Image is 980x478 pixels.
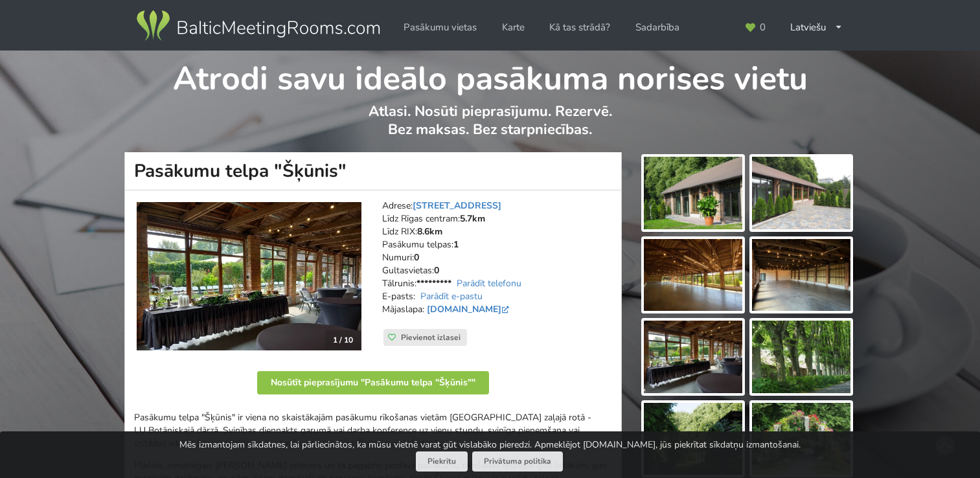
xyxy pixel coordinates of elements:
[257,371,489,394] button: Nosūtīt pieprasījumu "Pasākumu telpa "Šķūnis""
[752,157,850,229] img: Pasākumu telpa "Šķūnis" | Rīga | Pasākumu vieta - galerijas bilde
[401,332,461,343] span: Pievienot izlasei
[626,15,689,40] a: Sadarbība
[124,152,622,190] h1: Pasākumu telpa "Šķūnis"
[644,239,742,312] img: Pasākumu telpa "Šķūnis" | Rīga | Pasākumu vieta - galerijas bilde
[781,15,852,40] div: Latviešu
[453,238,459,251] strong: 1
[752,239,850,312] img: Pasākumu telpa "Šķūnis" | Rīga | Pasākumu vieta - galerijas bilde
[540,15,619,40] a: Kā tas strādā?
[414,251,419,264] strong: 0
[417,225,442,238] strong: 8.6km
[644,403,742,475] img: Pasākumu telpa "Šķūnis" | Rīga | Pasākumu vieta - galerijas bilde
[134,411,612,450] p: Pasākumu telpa "Šķūnis" ir viena no skaistākajām pasākumu rīkošanas vietām [GEOGRAPHIC_DATA] zaļa...
[457,277,521,290] a: Parādīt telefonu
[137,202,361,350] a: Neierastas vietas | Rīga | Pasākumu telpa "Šķūnis" 1 / 10
[413,199,501,212] a: [STREET_ADDRESS]
[134,8,382,44] img: Baltic Meeting Rooms
[760,23,766,32] span: 0
[644,321,742,393] img: Pasākumu telpa "Šķūnis" | Rīga | Pasākumu vieta - galerijas bilde
[125,51,855,100] h1: Atrodi savu ideālo pasākuma norises vietu
[434,264,439,277] strong: 0
[460,212,485,225] strong: 5.7km
[125,102,855,152] p: Atlasi. Nosūti pieprasījumu. Rezervē. Bez maksas. Bez starpniecības.
[644,157,742,229] img: Pasākumu telpa "Šķūnis" | Rīga | Pasākumu vieta - galerijas bilde
[427,303,512,315] a: [DOMAIN_NAME]
[416,451,468,472] button: Piekrītu
[325,330,361,350] div: 1 / 10
[382,199,612,329] address: Adrese: Līdz Rīgas centram: Līdz RIX: Pasākumu telpas: Numuri: Gultasvietas: Tālrunis: E-pasts: M...
[420,290,483,302] a: Parādīt e-pastu
[137,202,361,350] img: Neierastas vietas | Rīga | Pasākumu telpa "Šķūnis"
[752,403,850,475] img: Pasākumu telpa "Šķūnis" | Rīga | Pasākumu vieta - galerijas bilde
[394,15,486,40] a: Pasākumu vietas
[493,15,534,40] a: Karte
[472,451,563,472] a: Privātuma politika
[752,321,850,393] img: Pasākumu telpa "Šķūnis" | Rīga | Pasākumu vieta - galerijas bilde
